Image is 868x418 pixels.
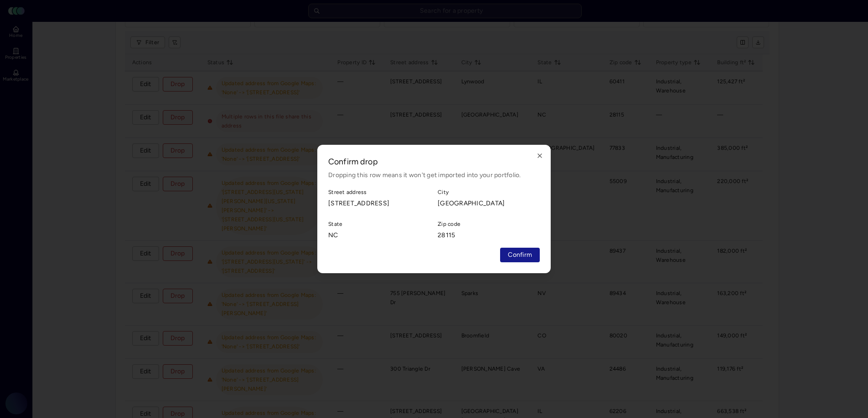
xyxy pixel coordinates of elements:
[328,219,342,229] p: State
[328,199,389,209] span: [STREET_ADDRESS]
[438,199,505,209] span: [GEOGRAPHIC_DATA]
[508,250,532,260] span: Confirm
[328,170,540,180] p: Dropping this row means it won't get imported into your portfolio.
[328,156,540,168] h2: Confirm drop
[328,188,367,197] p: Street address
[500,248,540,262] button: Confirm
[438,219,460,229] p: Zip code
[438,188,449,197] p: City
[328,230,338,240] span: NC
[438,230,455,240] span: 28115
